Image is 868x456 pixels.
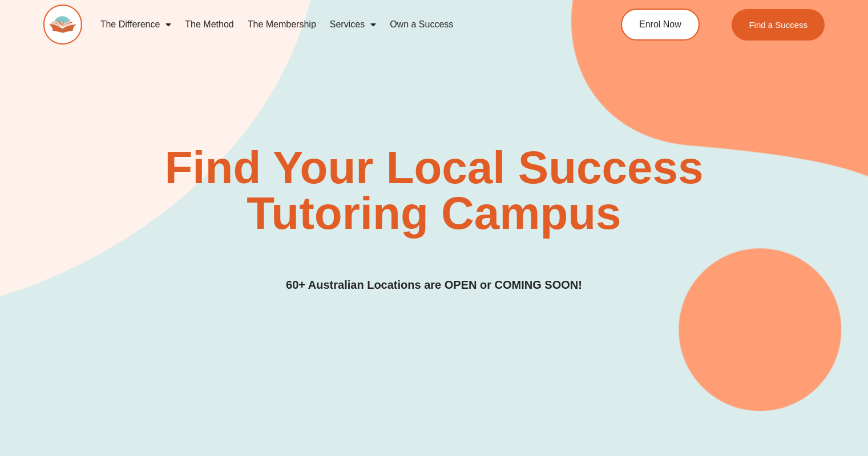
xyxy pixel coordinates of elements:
[241,11,323,38] a: The Membership
[126,145,742,236] h2: Find Your Local Success Tutoring Campus
[286,276,582,294] h3: 60+ Australian Locations are OPEN or COMING SOON!
[94,11,576,38] nav: Menu
[749,21,808,29] span: Find a Success
[178,11,240,38] a: The Method
[639,20,681,29] span: Enrol Now
[621,9,700,41] a: Enrol Now
[383,11,460,38] a: Own a Success
[94,11,179,38] a: The Difference
[323,11,383,38] a: Services
[732,9,825,41] a: Find a Success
